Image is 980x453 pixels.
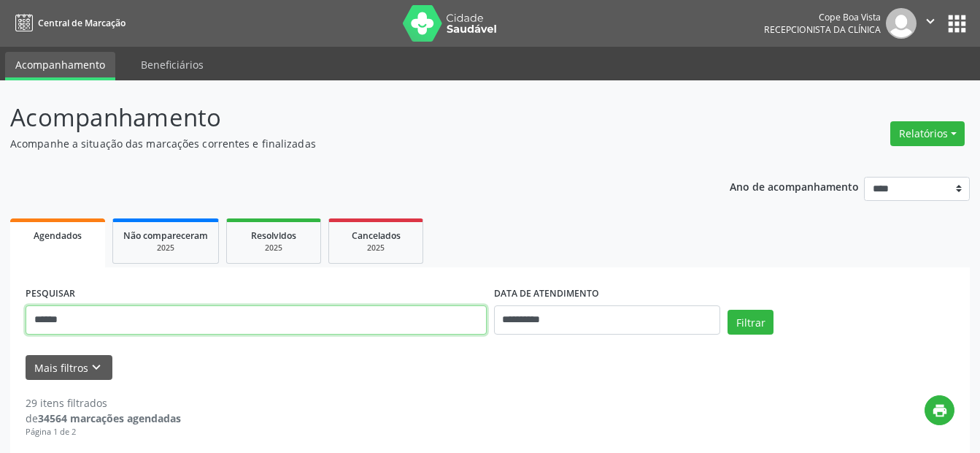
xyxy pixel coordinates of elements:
p: Ano de acompanhamento [730,177,859,195]
button: Mais filtroskeyboard_arrow_down [26,355,112,381]
img: img [886,8,917,39]
span: Cancelados [352,229,401,242]
button: apps [944,11,970,37]
div: 2025 [237,243,310,254]
div: Cope Boa Vista [764,11,881,23]
span: Agendados [34,229,82,242]
p: Acompanhamento [10,99,682,136]
span: Central de Marcação [38,17,126,29]
a: Acompanhamento [5,52,115,80]
i:  [922,13,938,29]
button: Relatórios [890,121,965,146]
div: 2025 [123,243,208,254]
div: Página 1 de 2 [26,426,181,438]
span: Resolvidos [251,229,296,242]
button: print [925,395,954,425]
button: Filtrar [728,310,773,335]
i: keyboard_arrow_down [88,359,104,376]
button:  [917,8,944,39]
span: Não compareceram [123,229,208,242]
a: Central de Marcação [10,11,126,35]
strong: 34564 marcações agendadas [38,411,181,425]
a: Beneficiários [131,52,214,77]
div: 2025 [339,243,412,254]
label: DATA DE ATENDIMENTO [494,283,599,305]
span: Recepcionista da clínica [764,23,881,36]
label: PESQUISAR [26,283,75,305]
div: de [26,411,181,426]
i: print [932,403,948,419]
div: 29 itens filtrados [26,395,181,411]
p: Acompanhe a situação das marcações correntes e finalizadas [10,136,682,151]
